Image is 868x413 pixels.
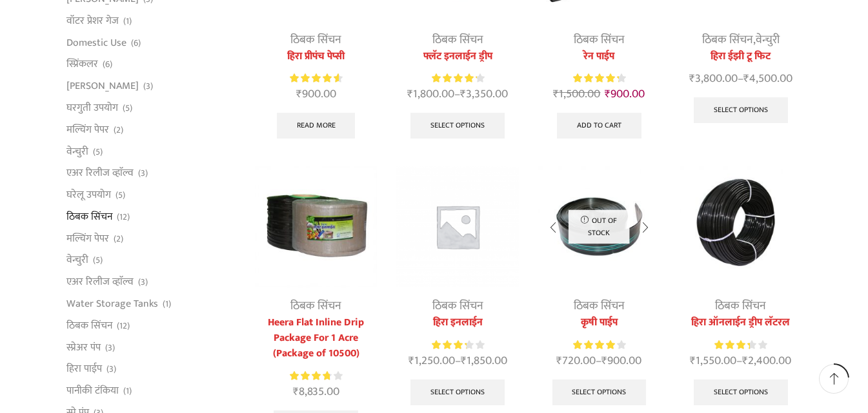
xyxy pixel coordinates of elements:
bdi: 1,800.00 [407,84,454,104]
a: एअर रिलीज व्हाॅल्व [66,271,134,293]
span: (5) [93,146,103,158]
span: (5) [93,254,103,267]
a: कृषी पाईप [538,315,660,331]
span: (6) [103,58,112,71]
a: Select options for “हिरा प्रीपंच पेप्सी” [277,113,356,139]
span: ₹ [461,351,467,370]
a: एअर रिलीज व्हाॅल्व [66,162,134,184]
span: (1) [123,15,132,28]
span: ₹ [556,351,562,370]
span: (2) [114,233,123,245]
a: वॉटर प्रेशर गेज [66,10,119,32]
span: ₹ [460,84,466,104]
img: Heera Online Drip Lateral [680,166,802,287]
a: Select options for “हिरा ऑनलाईन ड्रीप लॅटरल” [694,379,788,405]
a: ठिबक सिंचन [290,30,341,50]
bdi: 8,835.00 [293,382,339,401]
span: ₹ [742,351,748,370]
div: , [680,32,802,49]
img: Flat Inline [255,166,377,287]
img: कृषी पाईप [538,166,660,287]
span: Rated out of 5 [432,72,477,85]
a: Water Storage Tanks [66,293,158,315]
div: Rated 3.81 out of 5 [290,369,342,383]
a: ठिबक सिंचन [66,206,112,227]
div: Rated 3.40 out of 5 [714,338,767,352]
bdi: 900.00 [601,351,641,370]
span: – [396,86,518,103]
a: मल्चिंग पेपर [66,227,109,249]
a: Select options for “कृषी पाईप” [552,379,647,405]
a: ठिबक सिंचन [432,30,483,50]
bdi: 900.00 [605,84,645,104]
a: ठिबक सिंचन [290,296,341,316]
span: (5) [123,102,132,115]
span: Rated out of 5 [714,338,750,352]
a: वेन्चुरी [756,30,780,50]
bdi: 3,350.00 [460,84,508,104]
span: ₹ [605,84,611,104]
span: ₹ [293,382,299,401]
a: ठिबक सिंचन [574,296,625,316]
bdi: 900.00 [296,84,336,104]
a: घरेलू उपयोग [66,184,111,206]
bdi: 1,550.00 [690,351,736,370]
bdi: 1,850.00 [461,351,507,370]
a: हिरा ऑनलाईन ड्रीप लॅटरल [680,315,802,331]
a: स्प्रेअर पंप [66,336,101,358]
p: Out of stock [569,210,630,244]
a: ठिबक सिंचन [432,296,483,316]
a: पानीकी टंकिया [66,380,119,402]
a: ठिबक सिंचन [66,314,112,336]
div: Rated 4.00 out of 5 [573,338,625,352]
span: (3) [138,276,148,289]
span: ₹ [601,351,607,370]
bdi: 2,400.00 [742,351,791,370]
div: Rated 4.40 out of 5 [573,72,625,85]
a: Select options for “हिरा इनलाईन” [410,379,505,405]
a: Add to cart: “रेन पाईप” [557,113,641,139]
span: ₹ [689,69,695,88]
bdi: 1,250.00 [409,351,455,370]
a: Select options for “हिरा ईझी टू फिट” [694,97,788,123]
a: हिरा प्रीपंच पेप्सी [255,49,377,64]
a: हिरा पाईप [66,358,102,380]
a: Select options for “फ्लॅट इनलाईन ड्रीप” [410,113,505,139]
div: Rated 4.67 out of 5 [290,72,342,85]
a: फ्लॅट इनलाईन ड्रीप [396,49,518,64]
img: Placeholder [396,166,518,287]
span: ₹ [409,351,414,370]
a: वेन्चुरी [66,249,88,271]
bdi: 3,800.00 [689,69,738,88]
span: Rated out of 5 [290,72,339,85]
a: ठिबक सिंचन [715,296,766,316]
a: स्प्रिंकलर [66,53,98,75]
span: Rated out of 5 [290,369,330,383]
span: (12) [117,211,130,224]
span: – [680,352,802,370]
span: (12) [117,320,130,332]
span: ₹ [407,84,413,104]
span: Rated out of 5 [432,338,467,352]
div: Rated 4.33 out of 5 [432,72,484,85]
span: (3) [106,363,116,376]
a: रेन पाईप [538,49,660,64]
span: (5) [116,189,125,202]
bdi: 4,500.00 [743,69,792,88]
a: घरगुती उपयोग [66,97,118,119]
a: ठिबक सिंचन [702,30,753,50]
a: Heera Flat Inline Drip Package For 1 Acre (Package of 10500) [255,315,377,361]
span: ₹ [296,84,302,104]
a: वेन्चुरी [66,140,88,162]
a: हिरा ईझी टू फिट [680,49,802,64]
a: मल्चिंग पेपर [66,119,109,140]
bdi: 720.00 [556,351,596,370]
span: (3) [143,80,153,93]
span: ₹ [743,69,749,88]
span: – [538,352,660,370]
a: ठिबक सिंचन [574,30,625,50]
span: (1) [163,298,171,311]
span: Rated out of 5 [573,72,619,85]
span: ₹ [690,351,696,370]
span: (1) [123,385,132,398]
